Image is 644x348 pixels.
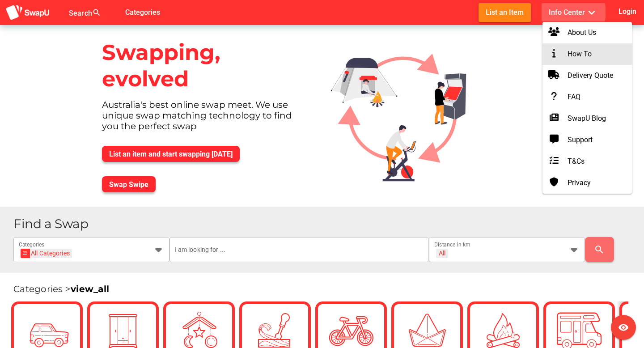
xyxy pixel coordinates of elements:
[118,3,167,21] button: Categories
[5,4,50,21] img: aSD8y5uGLpzPJLYTcYcjNu3laj1c05W5KWf0Ds+Za8uybjssssuu+yyyy677LKX2n+PWMSDJ9a87AAAAABJRU5ErkJggg==
[550,92,625,102] div: FAQ
[550,156,625,167] div: T&Cs
[550,70,625,81] div: Delivery Quote
[618,322,629,333] i: visibility
[486,6,524,18] span: List an Item
[542,3,606,21] button: Info Center
[550,135,625,145] div: Support
[118,8,167,16] a: Categories
[585,6,598,19] i: expand_more
[125,5,160,20] span: Categories
[112,7,123,18] i: false
[479,3,531,21] button: List an Item
[550,49,625,59] div: How To
[619,5,636,17] span: Login
[617,3,639,20] button: Login
[549,5,598,20] span: Info Center
[550,113,625,124] div: SwapU Blog
[550,178,625,188] div: Privacy
[550,27,625,38] div: About Us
